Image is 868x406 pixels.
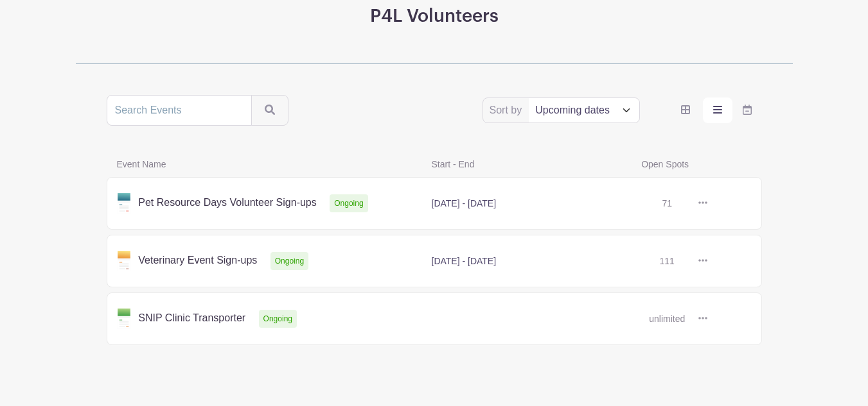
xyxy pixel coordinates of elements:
[490,103,526,118] label: Sort by
[671,97,762,123] div: order and view
[370,6,499,28] h3: P4L Volunteers
[633,156,738,172] span: Open Spots
[109,156,424,172] span: Event Name
[424,156,634,172] span: Start - End
[107,95,252,126] input: Search Events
